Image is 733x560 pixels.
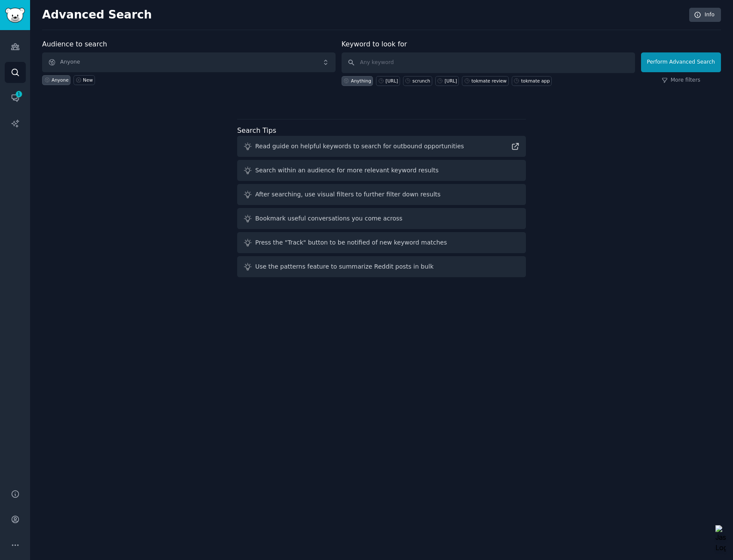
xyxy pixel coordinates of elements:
span: 1 [15,91,23,97]
div: tokmate app [521,78,550,84]
div: Read guide on helpful keywords to search for outbound opportunities [255,142,464,151]
div: New [83,77,93,83]
img: GummySearch logo [5,8,25,23]
div: tokmate review [471,78,507,84]
input: Any keyword [342,52,635,73]
a: Info [689,8,721,22]
div: Bookmark useful conversations you come across [255,214,403,223]
a: 1 [5,87,26,108]
a: More filters [662,77,700,84]
div: Press the "Track" button to be notified of new keyword matches [255,238,447,247]
a: New [73,75,95,85]
div: [URL] [385,78,398,84]
button: Anyone [42,52,336,72]
label: Audience to search [42,40,107,48]
div: After searching, use visual filters to further filter down results [255,190,440,199]
div: Anyone [52,77,69,83]
div: Use the patterns feature to summarize Reddit posts in bulk [255,262,434,271]
h2: Advanced Search [42,8,684,22]
button: Perform Advanced Search [641,52,721,72]
div: scrunch [412,78,430,84]
label: Keyword to look for [342,40,407,48]
div: Search within an audience for more relevant keyword results [255,166,439,175]
label: Search Tips [237,126,276,135]
div: Anything [351,78,371,84]
div: [URL] [445,78,457,84]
